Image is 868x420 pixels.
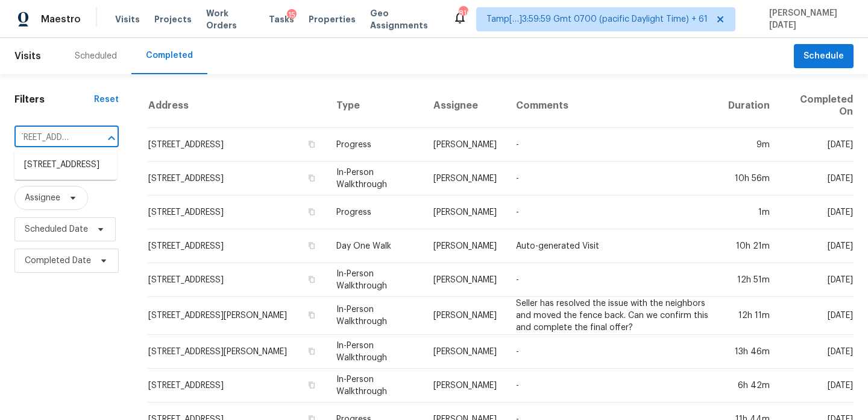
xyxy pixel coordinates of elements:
td: 1m [719,196,779,229]
td: Auto-generated Visit [506,229,718,263]
td: [DATE] [779,128,854,162]
td: [PERSON_NAME] [424,369,506,402]
td: Progress [327,196,424,229]
td: 12h 11m [719,297,779,335]
td: [DATE] [779,196,854,229]
th: Type [327,84,424,128]
td: [DATE] [779,297,854,335]
td: [STREET_ADDRESS][PERSON_NAME] [148,335,327,369]
td: - [506,369,718,402]
button: Copy Address [306,206,317,217]
h1: Filters [14,94,94,106]
td: - [506,335,718,369]
td: In-Person Walkthrough [327,263,424,297]
button: Copy Address [306,274,317,285]
td: [STREET_ADDRESS][PERSON_NAME] [148,297,327,335]
td: [PERSON_NAME] [424,128,506,162]
span: Work Orders [206,7,254,31]
td: [STREET_ADDRESS] [148,196,327,229]
td: In-Person Walkthrough [327,369,424,402]
td: 6h 42m [719,369,779,402]
td: In-Person Walkthrough [327,162,424,196]
td: 10h 21m [719,229,779,263]
span: Visits [115,13,140,25]
td: - [506,196,718,229]
span: Geo Assignments [370,7,439,31]
td: - [506,162,718,196]
li: [STREET_ADDRESS] [14,155,117,175]
span: Properties [309,13,356,25]
th: Duration [719,84,779,128]
td: [STREET_ADDRESS] [148,229,327,263]
td: [PERSON_NAME] [424,162,506,196]
td: In-Person Walkthrough [327,335,424,369]
button: Copy Address [306,346,317,357]
td: [DATE] [779,335,854,369]
div: Scheduled [75,50,117,62]
span: Maestro [41,13,81,25]
th: Completed On [779,84,854,128]
button: Copy Address [306,173,317,183]
td: [DATE] [779,229,854,263]
td: - [506,128,718,162]
button: Copy Address [306,380,317,390]
td: [DATE] [779,263,854,297]
button: Copy Address [306,240,317,251]
span: Assignee [25,192,60,204]
span: Visits [14,43,41,69]
td: 9m [719,128,779,162]
span: Scheduled Date [25,223,88,235]
th: Address [148,84,327,128]
div: Reset [94,94,119,106]
td: - [506,263,718,297]
th: Comments [506,84,718,128]
td: [PERSON_NAME] [424,229,506,263]
div: Completed [146,49,193,62]
input: Search for an address... [14,129,85,147]
span: Completed Date [25,255,91,267]
span: Schedule [804,49,844,64]
td: [PERSON_NAME] [424,297,506,335]
span: Tasks [269,15,294,24]
td: 12h 51m [719,263,779,297]
td: In-Person Walkthrough [327,297,424,335]
span: Tamp[…]3:59:59 Gmt 0700 (pacific Daylight Time) + 61 [486,13,708,25]
td: Day One Walk [327,229,424,263]
th: Assignee [424,84,506,128]
td: 10h 56m [719,162,779,196]
td: [STREET_ADDRESS] [148,162,327,196]
td: [PERSON_NAME] [424,335,506,369]
td: [PERSON_NAME] [424,263,506,297]
td: [STREET_ADDRESS] [148,369,327,402]
button: Copy Address [306,310,317,320]
td: 13h 46m [719,335,779,369]
td: [DATE] [779,162,854,196]
span: Projects [154,13,192,25]
button: Close [103,130,120,147]
span: [PERSON_NAME][DATE] [764,7,850,31]
td: Seller has resolved the issue with the neighbors and moved the fence back. Can we confirm this an... [506,297,718,335]
td: Progress [327,128,424,162]
button: Schedule [794,44,854,69]
div: 15 [287,9,297,21]
div: 816 [459,7,467,19]
td: [STREET_ADDRESS] [148,263,327,297]
td: [STREET_ADDRESS] [148,128,327,162]
td: [DATE] [779,369,854,402]
button: Copy Address [306,139,317,150]
td: [PERSON_NAME] [424,196,506,229]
